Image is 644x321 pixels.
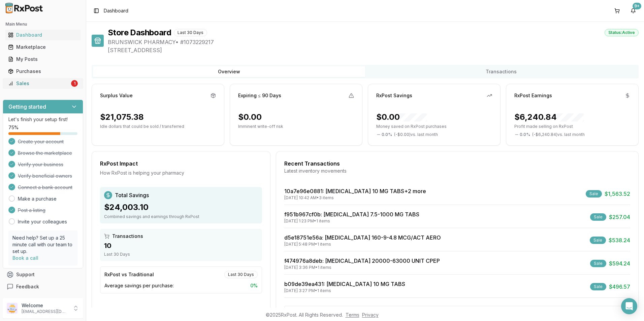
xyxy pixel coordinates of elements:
[100,124,216,129] p: Idle dollars that could be sold / transferred
[100,159,262,168] div: RxPost Impact
[5,41,80,53] a: Marketplace
[12,255,38,261] a: Book a call
[3,281,83,293] button: Feedback
[5,29,80,41] a: Dashboard
[112,233,143,240] span: Transactions
[115,191,149,199] span: Total Savings
[284,306,630,317] button: View All Transactions
[104,252,258,257] div: Last 30 Days
[376,92,412,99] div: RxPost Savings
[108,38,639,46] span: BRUNSWICK PHARMACY • # 1073229217
[22,309,68,314] p: [EMAIL_ADDRESS][DOMAIN_NAME]
[104,271,154,278] div: RxPost vs Traditional
[586,190,602,198] div: Sale
[104,7,128,14] span: Dashboard
[284,188,426,194] a: 10a7e96e0881: [MEDICAL_DATA] 10 MG TABS+2 more
[16,283,39,290] span: Feedback
[224,271,258,278] div: Last 30 Days
[250,282,258,289] span: 0 %
[93,66,365,77] button: Overview
[284,234,441,241] a: d5e18751e56a: [MEDICAL_DATA] 160-9-4.8 MCG/ACT AERO
[8,103,46,111] h3: Getting started
[284,281,405,287] a: b09de39ea431: [MEDICAL_DATA] 10 MG TABS
[382,132,392,137] span: 0.0 %
[8,124,19,131] span: 75 %
[3,42,83,52] button: Marketplace
[514,112,584,122] div: $6,240.84
[590,213,606,221] div: Sale
[71,80,78,87] div: 1
[532,132,585,137] span: ( - $6,240.84 ) vs. last month
[104,202,258,213] div: $24,003.10
[8,56,78,63] div: My Posts
[590,283,606,290] div: Sale
[609,259,630,267] span: $594.24
[18,161,63,168] span: Verify your business
[22,302,68,309] p: Welcome
[108,46,639,54] span: [STREET_ADDRESS]
[18,195,57,202] a: Make a purchase
[284,288,405,293] div: [DATE] 3:27 PM • 1 items
[609,236,630,244] span: $538.24
[609,213,630,221] span: $257.04
[8,116,77,123] p: Let's finish your setup first!
[609,283,630,291] span: $496.57
[284,195,426,201] div: [DATE] 10:42 AM • 3 items
[3,3,46,13] img: RxPost Logo
[104,7,128,14] nav: breadcrumb
[8,32,78,38] div: Dashboard
[365,66,637,77] button: Transactions
[3,54,83,65] button: My Posts
[346,312,359,318] a: Terms
[18,207,45,214] span: Post a listing
[100,170,262,176] div: How RxPost is helping your pharmacy
[5,53,80,65] a: My Posts
[104,214,258,219] div: Combined savings and earnings through RxPost
[621,298,637,314] div: Open Intercom Messenger
[100,112,144,122] div: $21,075.38
[3,78,83,89] button: Sales1
[514,124,630,129] p: Profit made selling on RxPost
[238,112,262,122] div: $0.00
[590,237,606,244] div: Sale
[520,132,530,137] span: 0.0 %
[514,92,552,99] div: RxPost Earnings
[238,92,281,99] div: Expiring ≤ 90 Days
[8,80,70,87] div: Sales
[7,303,18,314] img: User avatar
[104,282,174,289] span: Average savings per purchase:
[284,242,441,247] div: [DATE] 5:48 PM • 1 items
[18,138,64,145] span: Create your account
[284,211,419,218] a: f951b967cf0b: [MEDICAL_DATA] 7.5-1000 MG TABS
[5,22,80,27] h2: Main Menu
[605,190,630,198] span: $1,563.52
[284,159,630,168] div: Recent Transactions
[362,312,379,318] a: Privacy
[8,44,78,50] div: Marketplace
[174,29,207,36] div: Last 30 Days
[238,124,354,129] p: Imminent write-off risk
[284,168,630,174] div: Latest inventory movements
[104,241,258,250] div: 10
[108,27,171,38] h1: Store Dashboard
[284,265,440,270] div: [DATE] 3:36 PM • 1 items
[5,65,80,77] a: Purchases
[284,257,440,264] a: f474976a8deb: [MEDICAL_DATA] 20000-63000 UNIT CPEP
[3,30,83,40] button: Dashboard
[633,3,641,9] div: 9+
[18,150,72,156] span: Browse the marketplace
[3,269,83,281] button: Support
[100,92,133,99] div: Surplus Value
[284,218,419,224] div: [DATE] 1:23 PM • 1 items
[18,218,67,225] a: Invite your colleagues
[18,184,72,191] span: Connect a bank account
[394,132,438,137] span: ( - $0.00 ) vs. last month
[590,260,606,267] div: Sale
[5,77,80,90] a: Sales1
[8,68,78,75] div: Purchases
[18,173,72,179] span: Verify beneficial owners
[3,66,83,77] button: Purchases
[376,124,492,129] p: Money saved on RxPost purchases
[12,235,73,255] p: Need help? Set up a 25 minute call with our team to set up.
[605,29,639,36] div: Status: Active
